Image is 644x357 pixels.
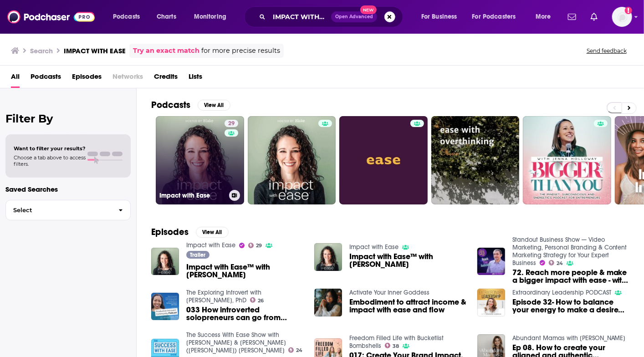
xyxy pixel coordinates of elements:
a: The Exploring Introvert with Mariella Franker, PhD [186,289,261,304]
a: Charts [151,10,182,24]
a: Abundant Mamas with Amelia Anderson [512,334,626,342]
a: EpisodesView All [151,226,229,238]
a: 26 [250,297,264,303]
a: 29Impact with Ease [156,116,244,204]
span: Charts [157,10,176,23]
span: Impact with Ease™ with [PERSON_NAME] [349,253,466,268]
img: Impact with Ease™ with Blake Schofield [314,243,342,271]
a: 24 [288,347,303,353]
span: More [536,10,551,23]
span: Podcasts [113,10,140,23]
a: Episode 32- How to balance your energy to make a desired impact with ease [512,298,629,314]
div: Search podcasts, credits, & more... [253,6,412,27]
a: Impact with Ease™ with Blake Schofield [186,263,303,279]
button: Send feedback [584,47,629,55]
a: 29 [248,243,262,248]
a: All [11,69,20,88]
a: Podcasts [31,69,61,88]
img: User Profile [612,7,632,27]
a: 72. Reach more people & make a bigger impact with ease - with Hani Moura [512,269,629,284]
p: Saved Searches [5,185,131,194]
button: open menu [415,10,469,24]
span: New [360,5,377,14]
span: For Podcasters [472,10,516,23]
button: Show profile menu [612,7,632,27]
img: Embodiment to attract income & impact with ease and flow [314,289,342,316]
span: Open Advanced [335,15,373,19]
button: View All [196,227,229,238]
span: Logged in as megcassidy [612,7,632,27]
a: Impact with Ease [186,241,235,249]
h3: IMPACT WITH EASE [64,46,126,55]
button: Select [5,200,131,220]
span: Monitoring [194,10,226,23]
span: 38 [393,344,399,348]
h2: Filter By [5,112,131,125]
a: Lists [189,69,202,88]
a: Credits [154,69,178,88]
span: For Business [421,10,457,23]
span: Choose a tab above to access filters. [14,154,86,167]
a: Try an exact match [133,46,199,56]
a: The Success With Ease Show with Marc Allen & Anthony (Tony) D'Angelo [186,331,286,354]
img: Podchaser - Follow, Share and Rate Podcasts [7,8,95,25]
a: Embodiment to attract income & impact with ease and flow [349,298,466,314]
button: Open AdvancedNew [331,11,377,22]
a: PodcastsView All [151,99,230,111]
input: Search podcasts, credits, & more... [269,10,331,24]
button: open menu [466,10,529,24]
a: Activate Your Inner Goddess [349,289,429,296]
button: open menu [188,10,238,24]
svg: Add a profile image [625,7,632,14]
span: Want to filter your results? [14,145,86,152]
a: 29 [225,120,238,127]
span: for more precise results [201,46,280,56]
span: 72. Reach more people & make a bigger impact with ease - with [PERSON_NAME] [512,269,629,284]
h3: Impact with Ease [159,192,225,199]
h2: Episodes [151,226,189,238]
span: 29 [228,119,235,128]
button: open menu [529,10,562,24]
span: Impact with Ease™ with [PERSON_NAME] [186,263,303,279]
img: Episode 32- How to balance your energy to make a desired impact with ease [477,289,505,316]
a: 24 [549,260,563,265]
span: Trailer [190,252,205,258]
a: Extraordinary Leadership PODCAST [512,289,611,296]
span: 24 [557,261,563,265]
span: 24 [296,348,302,352]
span: 26 [258,299,264,303]
a: Show notifications dropdown [587,9,601,25]
a: Show notifications dropdown [564,9,580,25]
a: 38 [385,343,399,348]
button: open menu [107,10,152,24]
a: 033 How introverted solopreneurs can go from doubting their contributions to having an impact wit... [186,306,303,321]
img: 033 How introverted solopreneurs can go from doubting their contributions to having an impact wit... [151,293,179,321]
a: Standout Business Show — Video Marketing, Personal Branding & Content Marketing Strategy for Your... [512,236,627,267]
img: 72. Reach more people & make a bigger impact with ease - with Hani Moura [477,248,505,275]
span: Select [6,207,111,213]
h2: Podcasts [151,99,190,111]
a: Episodes [72,69,102,88]
span: Networks [112,69,143,88]
span: 29 [256,244,262,248]
img: Impact with Ease™ with Blake Schofield [151,248,179,275]
a: Impact with Ease [349,243,399,251]
a: Freedom Filled Life with Bucketlist Bombshells [349,334,444,350]
a: Impact with Ease™ with Blake Schofield [349,253,466,268]
h3: Search [30,46,53,55]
